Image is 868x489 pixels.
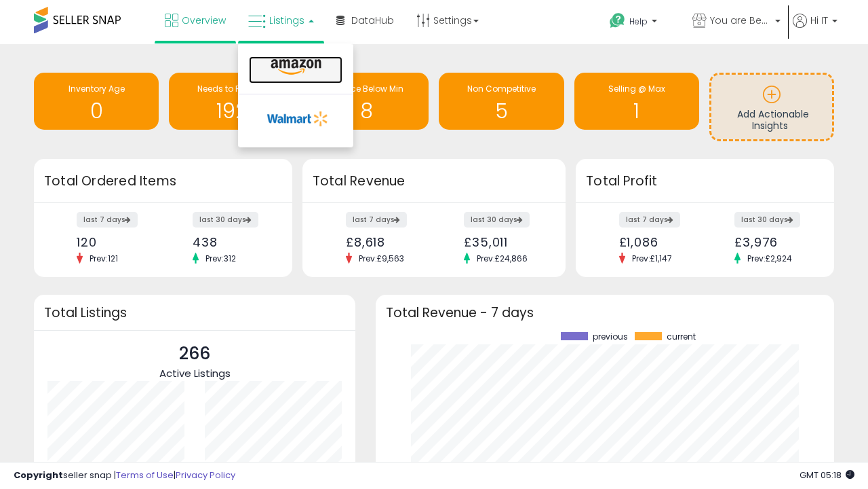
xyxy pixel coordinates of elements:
h1: 192 [176,100,287,122]
span: Needs to Reprice [197,83,266,94]
span: Inventory Age [68,83,125,94]
div: seller snap | | [14,469,235,482]
i: Get Help [609,12,626,29]
div: £1,086 [619,235,695,249]
h1: 1 [581,100,692,122]
a: Hi IT [793,14,837,44]
div: 438 [193,235,269,249]
h3: Total Listings [44,308,345,318]
span: current [667,332,696,342]
h1: 8 [311,100,422,122]
span: Prev: £1,147 [625,253,679,264]
div: 120 [77,235,153,249]
span: Listings [269,14,304,27]
span: BB Price Below Min [329,83,403,94]
span: Prev: 312 [199,253,243,264]
span: Prev: 121 [83,253,125,264]
h3: Total Revenue [313,172,555,191]
span: Prev: £24,866 [470,253,534,264]
span: previous [593,332,628,342]
a: Inventory Age 0 [34,73,159,130]
strong: Copyright [14,469,63,482]
span: Add Actionable Insights [737,107,809,133]
span: Prev: £9,563 [352,253,411,264]
a: Help [599,2,680,44]
span: Overview [182,14,226,27]
label: last 30 days [734,212,800,228]
h1: 0 [41,100,152,122]
span: You are Beautiful ([GEOGRAPHIC_DATA]) [710,14,771,27]
div: £3,976 [734,235,810,249]
span: Prev: £2,924 [741,253,799,264]
label: last 7 days [619,212,680,228]
p: 266 [159,341,231,367]
label: last 30 days [464,212,530,228]
span: Selling @ Max [608,83,665,94]
span: DataHub [351,14,394,27]
div: £8,618 [346,235,424,249]
span: Hi IT [810,14,828,27]
h3: Total Profit [586,172,824,191]
label: last 7 days [77,212,138,228]
label: last 7 days [346,212,407,228]
h1: 5 [446,100,557,122]
a: Terms of Use [116,469,174,482]
a: BB Price Below Min 8 [304,73,429,130]
h3: Total Revenue - 7 days [386,308,824,318]
a: Add Actionable Insights [711,75,832,139]
a: Non Competitive 5 [439,73,564,130]
a: Selling @ Max 1 [574,73,699,130]
label: last 30 days [193,212,258,228]
span: Non Competitive [467,83,536,94]
span: Active Listings [159,366,231,380]
a: Privacy Policy [176,469,235,482]
h3: Total Ordered Items [44,172,282,191]
a: Needs to Reprice 192 [169,73,294,130]
div: £35,011 [464,235,542,249]
span: Help [629,16,648,27]
span: 2025-09-12 05:18 GMT [800,469,854,482]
